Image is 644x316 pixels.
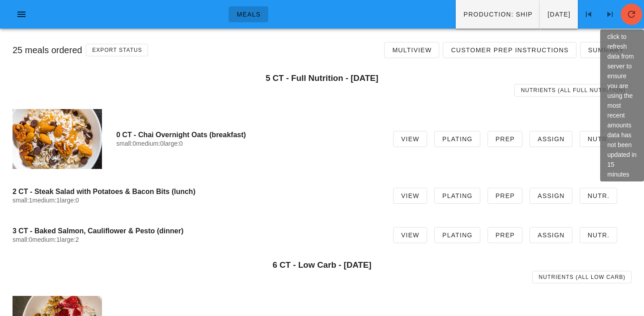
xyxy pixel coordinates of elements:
[537,192,565,199] span: Assign
[401,135,419,143] span: View
[532,271,631,283] a: Nutrients (all Low Carb)
[32,236,59,243] span: medium:1
[393,188,427,204] a: View
[580,131,617,147] a: Nutr.
[13,73,631,83] h3: 5 CT - Full Nutrition - [DATE]
[530,131,572,147] a: Assign
[443,42,576,58] a: Customer Prep Instructions
[588,46,624,54] span: Summary
[13,45,82,55] span: 25 meals ordered
[229,6,268,22] a: Meals
[136,140,163,147] span: medium:0
[587,192,610,199] span: Nutr.
[450,46,568,54] span: Customer Prep Instructions
[116,131,379,139] h4: 0 CT - Chai Overnight Oats (breakfast)
[92,47,142,53] span: Export Status
[537,232,565,239] span: Assign
[547,11,571,18] span: [DATE]
[530,227,572,243] a: Assign
[442,135,473,143] span: Plating
[116,140,136,147] span: small:0
[537,135,565,143] span: Assign
[487,227,522,243] a: Prep
[580,227,617,243] a: Nutr.
[60,197,79,204] span: large:0
[580,42,631,58] a: Summary
[60,236,79,243] span: large:2
[236,11,261,18] span: Meals
[442,192,473,199] span: Plating
[442,232,473,239] span: Plating
[434,227,480,243] a: Plating
[13,187,379,196] h4: 2 CT - Steak Salad with Potatoes & Bacon Bits (lunch)
[13,227,379,235] h4: 3 CT - Baked Salmon, Cauliflower & Pesto (dinner)
[495,135,515,143] span: Prep
[393,227,427,243] a: View
[434,188,480,204] a: Plating
[521,87,626,93] span: Nutrients (all Full Nutrition)
[13,236,32,243] span: small:0
[32,197,59,204] span: medium:1
[434,131,480,147] a: Plating
[530,188,572,204] a: Assign
[587,232,610,239] span: Nutr.
[401,192,419,199] span: View
[538,274,626,280] span: Nutrients (all Low Carb)
[392,46,432,54] span: Multiview
[487,188,522,204] a: Prep
[86,44,148,56] button: Export Status
[384,42,439,58] a: Multiview
[487,131,522,147] a: Prep
[495,232,515,239] span: Prep
[580,188,617,204] a: Nutr.
[587,135,610,143] span: Nutr.
[495,192,515,199] span: Prep
[393,131,427,147] a: View
[401,232,419,239] span: View
[13,197,32,204] span: small:1
[514,84,631,97] a: Nutrients (all Full Nutrition)
[164,140,183,147] span: large:0
[463,11,533,18] span: Production: ship
[13,260,631,270] h3: 6 CT - Low Carb - [DATE]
